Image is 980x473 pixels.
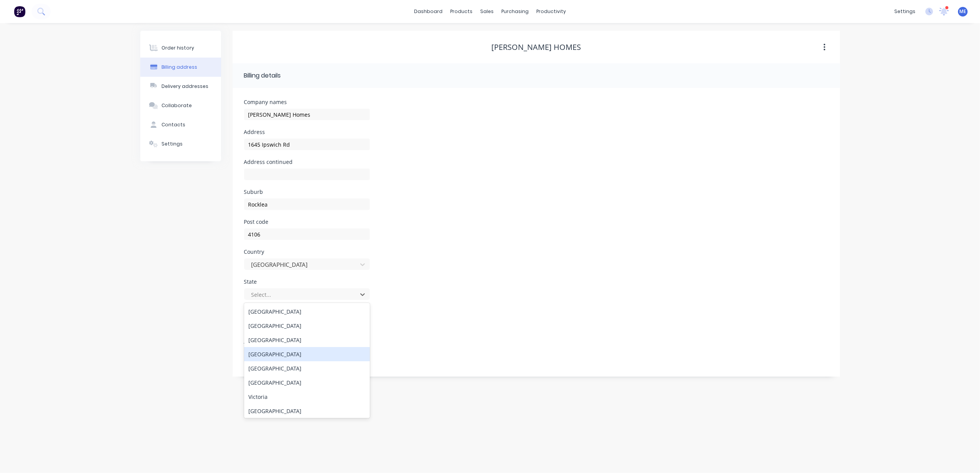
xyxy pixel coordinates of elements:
[491,43,581,52] div: [PERSON_NAME] Homes
[410,6,446,17] a: dashboard
[532,6,570,17] div: productivity
[161,45,194,51] div: Order history
[14,6,25,17] img: Factory
[244,347,370,361] div: [GEOGRAPHIC_DATA]
[140,38,221,58] button: Order history
[497,6,532,17] div: purchasing
[244,129,370,135] div: Address
[244,333,370,347] div: [GEOGRAPHIC_DATA]
[161,121,185,128] div: Contacts
[140,134,221,154] button: Settings
[244,304,370,319] div: [GEOGRAPHIC_DATA]
[244,279,370,284] div: State
[140,77,221,96] button: Delivery addresses
[890,6,919,17] div: settings
[244,390,370,404] div: Victoria
[244,249,370,255] div: Country
[244,71,281,80] div: Billing details
[244,319,370,333] div: [GEOGRAPHIC_DATA]
[244,375,370,390] div: [GEOGRAPHIC_DATA]
[244,219,370,225] div: Post code
[244,159,370,165] div: Address continued
[161,141,183,147] div: Settings
[161,102,192,109] div: Collaborate
[140,58,221,77] button: Billing address
[140,115,221,134] button: Contacts
[244,361,370,375] div: [GEOGRAPHIC_DATA]
[161,64,197,71] div: Billing address
[476,6,497,17] div: sales
[244,189,370,195] div: Suburb
[960,8,967,15] span: ME
[244,404,370,418] div: [GEOGRAPHIC_DATA]
[244,99,370,105] div: Company names
[140,96,221,115] button: Collaborate
[446,6,476,17] div: products
[161,83,208,90] div: Delivery addresses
